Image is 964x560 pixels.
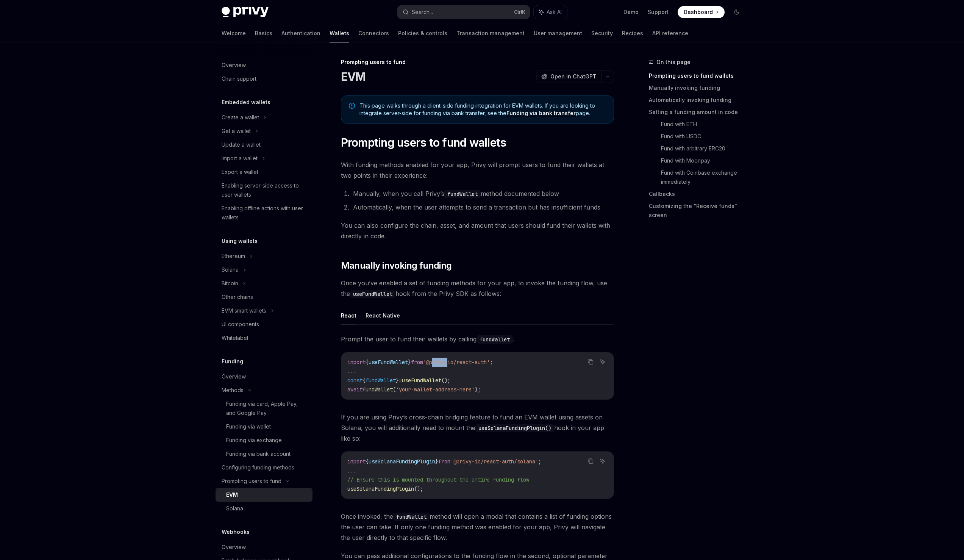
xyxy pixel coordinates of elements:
div: Methods [222,386,244,395]
div: Bitcoin [222,279,238,288]
span: ( [393,386,396,393]
a: Callbacks [649,188,749,200]
span: } [435,458,438,465]
button: Ask AI [598,357,608,367]
a: Wallets [330,24,349,42]
span: (); [441,377,450,384]
div: Funding via bank account [226,449,291,458]
span: import [347,458,366,465]
div: Solana [222,265,239,274]
a: Authentication [281,24,320,42]
div: Overview [222,543,246,552]
span: Ctrl K [514,9,525,15]
button: Ask AI [534,5,567,19]
code: useFundWallet [350,290,395,298]
span: 'your-wallet-address-here' [396,386,475,393]
div: Import a wallet [222,154,258,163]
a: Overview [216,540,312,554]
div: Overview [222,61,246,70]
a: Policies & controls [398,24,447,42]
span: from [438,458,450,465]
h5: Webhooks [222,527,250,537]
span: useSolanaFundingPlugin [369,458,435,465]
span: } [408,359,411,366]
a: Update a wallet [216,138,312,152]
div: EVM [226,490,238,499]
a: Transaction management [456,24,525,42]
button: Ask AI [598,456,608,466]
span: Once you’ve enabled a set of funding methods for your app, to invoke the funding flow, use the ho... [341,278,614,299]
a: Funding via bank transfer [506,110,576,117]
h1: EVM [341,70,366,83]
a: Fund with Moonpay [661,155,749,167]
a: Demo [623,8,639,16]
a: Manually invoking funding [649,82,749,94]
a: Funding via card, Apple Pay, and Google Pay [216,397,312,420]
span: With funding methods enabled for your app, Privy will prompt users to fund their wallets at two p... [341,160,614,181]
a: Fund with ETH [661,118,749,130]
span: useFundWallet [402,377,441,384]
a: Overview [216,370,312,383]
h5: Funding [222,357,243,366]
button: Search...CtrlK [397,5,530,19]
a: Solana [216,502,312,515]
div: Enabling offline actions with user wallets [222,204,308,222]
div: Export a wallet [222,167,258,177]
span: Once invoked, the method will open a modal that contains a list of funding options the user can t... [341,511,614,543]
h5: Using wallets [222,236,258,246]
div: Get a wallet [222,127,251,136]
div: Funding via wallet [226,422,271,431]
code: fundWallet [444,190,481,198]
span: import [347,359,366,366]
span: { [366,458,369,465]
span: // Ensure this is mounted throughout the entire funding flow [347,476,529,483]
span: '@privy-io/react-auth/solana' [450,458,538,465]
span: Open in ChatGPT [550,73,597,80]
div: Whitelabel [222,333,248,343]
a: Prompting users to fund wallets [649,70,749,82]
a: EVM [216,488,312,502]
span: Manually invoking funding [341,260,452,272]
div: UI components [222,320,259,329]
div: Chain support [222,74,256,83]
div: Ethereum [222,252,245,261]
span: ... [347,368,356,375]
button: Toggle dark mode [731,6,743,18]
span: This page walks through a client-side funding integration for EVM wallets. If you are looking to ... [359,102,606,117]
a: Configuring funding methods [216,461,312,474]
a: Enabling server-side access to user wallets [216,179,312,202]
span: '@privy-io/react-auth' [423,359,490,366]
span: const [347,377,362,384]
button: React Native [366,307,400,324]
img: dark logo [222,7,269,17]
span: fundWallet [362,386,393,393]
a: Overview [216,58,312,72]
div: Overview [222,372,246,381]
span: ; [490,359,493,366]
a: User management [534,24,582,42]
span: Dashboard [684,8,713,16]
a: Security [591,24,613,42]
span: If you are using Privy’s cross-chain bridging feature to fund an EVM wallet using assets on Solan... [341,412,614,444]
a: Fund with USDC [661,130,749,142]
span: = [399,377,402,384]
span: ; [538,458,541,465]
span: } [396,377,399,384]
code: fundWallet [477,335,513,344]
div: Search... [412,8,433,17]
a: Whitelabel [216,331,312,345]
button: React [341,307,356,324]
a: Other chains [216,290,312,304]
a: Customizing the “Receive funds” screen [649,200,749,221]
a: Recipes [622,24,643,42]
span: useSolanaFundingPlugin [347,485,414,492]
span: Ask AI [547,8,562,16]
a: Chain support [216,72,312,86]
a: Fund with arbitrary ERC20 [661,142,749,155]
div: Update a wallet [222,140,261,149]
span: (); [414,485,423,492]
a: Welcome [222,24,246,42]
span: { [362,377,366,384]
span: Prompt the user to fund their wallets by calling . [341,334,614,344]
a: Funding via exchange [216,433,312,447]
